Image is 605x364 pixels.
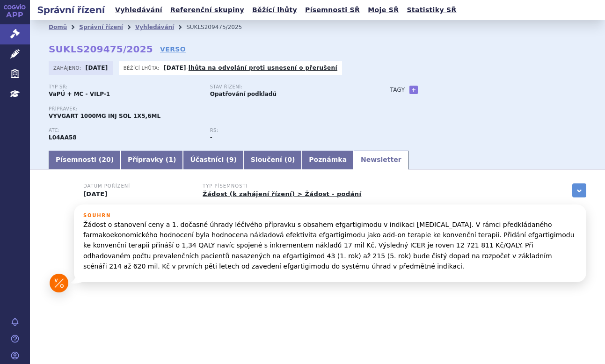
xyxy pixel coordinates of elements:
[53,64,83,72] span: Zahájeno:
[83,190,191,198] p: [DATE]
[390,84,405,95] h3: Tagy
[83,219,577,272] p: Žádost o stanovení ceny a 1. dočasné úhrady léčivého přípravku s obsahem efgartigimodu v indikaci...
[186,20,254,34] li: SUKLS209475/2025
[160,44,186,54] a: VERSO
[210,91,277,97] strong: Opatřování podkladů
[79,24,123,30] a: Správní řízení
[124,64,161,72] span: Běžící lhůta:
[203,183,361,189] h3: Typ písemnosti
[244,151,302,169] a: Sloučení (0)
[183,151,243,169] a: Účastníci (9)
[49,24,67,30] a: Domů
[229,156,234,163] span: 9
[189,65,337,71] a: lhůta na odvolání proti usnesení o přerušení
[365,4,401,16] a: Moje SŘ
[86,65,108,71] strong: [DATE]
[404,4,459,16] a: Statistiky SŘ
[121,151,183,169] a: Přípravky (1)
[302,4,363,16] a: Písemnosti SŘ
[83,183,191,189] h3: Datum pořízení
[203,190,361,197] a: Žádost (k zahájení řízení) > Žádost - podání
[168,156,173,163] span: 1
[210,84,362,90] p: Stav řízení:
[354,151,408,169] a: Newsletter
[249,4,300,16] a: Běžící lhůty
[49,151,121,169] a: Písemnosti (20)
[572,183,586,197] a: zobrazit vše
[83,213,577,218] h3: Souhrn
[49,128,201,133] p: ATC:
[49,44,153,55] strong: SUKLS209475/2025
[49,91,110,97] strong: VaPÚ + MC - VILP-1
[409,86,418,94] a: +
[164,64,337,72] p: -
[102,156,110,163] span: 20
[210,134,212,141] strong: -
[168,4,247,16] a: Referenční skupiny
[135,24,174,30] a: Vyhledávání
[49,113,160,119] span: VYVGART 1000MG INJ SOL 1X5,6ML
[210,128,362,133] p: RS:
[287,156,292,163] span: 0
[164,65,186,71] strong: [DATE]
[49,106,371,112] p: Přípravek:
[302,151,354,169] a: Poznámka
[49,84,201,90] p: Typ SŘ:
[30,3,112,16] h2: Správní řízení
[49,134,77,141] strong: EFGARTIGIMOD ALFA
[112,4,165,16] a: Vyhledávání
